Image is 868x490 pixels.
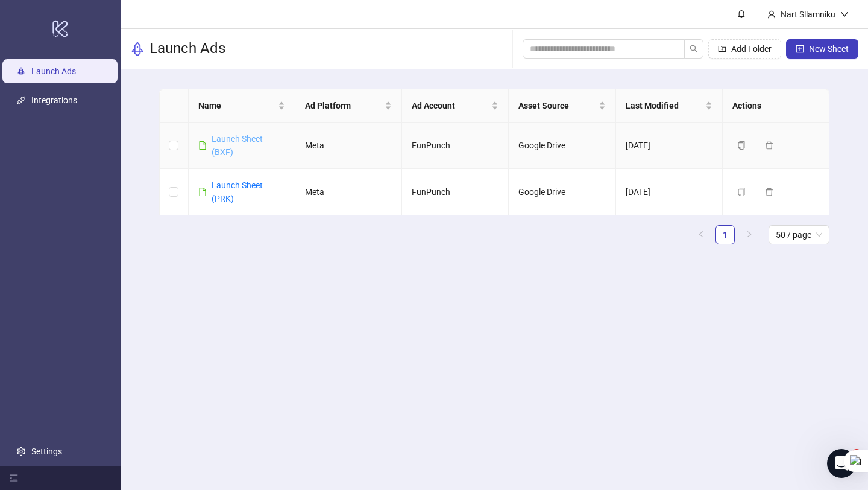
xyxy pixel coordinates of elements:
[737,141,746,150] span: copy
[509,122,615,169] td: Google Drive
[295,169,402,215] td: Meta
[616,169,723,215] td: [DATE]
[740,225,759,244] li: Next Page
[305,99,382,112] span: Ad Platform
[827,449,856,478] iframe: Intercom live chat
[518,99,596,112] span: Asset Source
[737,188,746,196] span: copy
[626,99,703,112] span: Last Modified
[295,89,402,122] th: Ad Platform
[198,188,207,196] span: file
[509,169,615,215] td: Google Drive
[509,89,615,122] th: Asset Source
[130,42,145,56] span: rocket
[402,122,509,169] td: FunPunch
[765,141,773,150] span: delete
[198,99,275,112] span: Name
[189,89,295,122] th: Name
[767,10,776,19] span: user
[402,89,509,122] th: Ad Account
[786,39,858,59] button: New Sheet
[212,180,263,203] a: Launch Sheet (PRK)
[691,225,711,244] button: left
[697,231,705,238] span: left
[796,45,804,53] span: plus-square
[769,225,829,244] div: Page Size
[690,45,698,53] span: search
[723,89,829,122] th: Actions
[198,141,207,150] span: file
[412,99,489,112] span: Ad Account
[737,10,746,18] span: bell
[718,45,726,53] span: folder-add
[402,169,509,215] td: FunPunch
[776,8,840,21] div: Nart Sllamniku
[716,226,734,244] a: 1
[852,449,861,459] span: 3
[616,122,723,169] td: [DATE]
[731,44,772,54] span: Add Folder
[708,39,781,59] button: Add Folder
[149,39,225,59] h3: Launch Ads
[295,122,402,169] td: Meta
[691,225,711,244] li: Previous Page
[740,225,759,244] button: right
[31,66,76,76] a: Launch Ads
[840,10,849,19] span: down
[616,89,723,122] th: Last Modified
[212,134,263,157] a: Launch Sheet (BXF)
[31,447,62,456] a: Settings
[765,188,773,196] span: delete
[776,226,822,244] span: 50 / page
[31,95,77,105] a: Integrations
[809,44,849,54] span: New Sheet
[10,474,18,482] span: menu-fold
[746,231,753,238] span: right
[715,225,735,244] li: 1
